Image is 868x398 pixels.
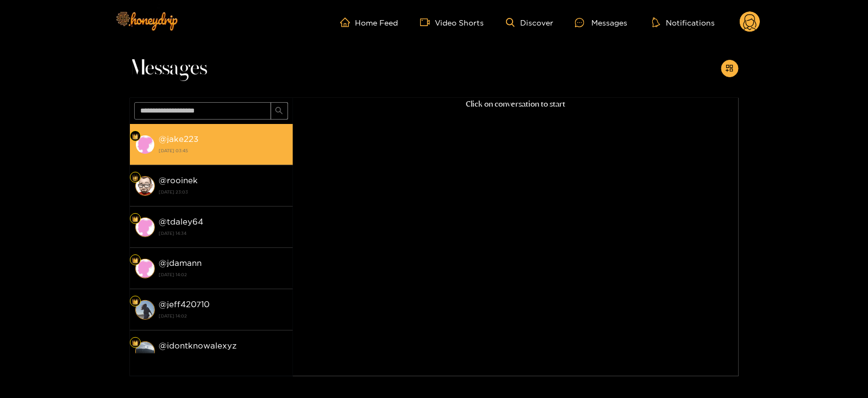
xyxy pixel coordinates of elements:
[420,17,435,27] span: video-camera
[340,17,355,27] span: home
[135,217,155,237] img: conversation
[132,257,139,264] img: Fan Level
[130,55,208,82] span: Messages
[159,187,288,197] strong: [DATE] 23:03
[135,341,155,361] img: conversation
[132,175,139,181] img: Fan Level
[159,300,210,309] strong: @ jeff420710
[132,340,139,346] img: Fan Level
[132,298,139,305] img: Fan Level
[649,17,718,28] button: Notifications
[159,311,288,321] strong: [DATE] 14:02
[575,16,627,29] div: Messages
[135,135,155,154] img: conversation
[159,134,199,144] strong: @ jake223
[159,258,202,268] strong: @ jdamann
[159,217,204,226] strong: @ tdaley64
[132,133,139,140] img: Fan Level
[159,270,288,279] strong: [DATE] 14:02
[159,146,288,156] strong: [DATE] 03:45
[159,228,288,238] strong: [DATE] 14:34
[132,216,139,222] img: Fan Level
[506,18,553,27] a: Discover
[135,259,155,278] img: conversation
[159,341,237,350] strong: @ idontknowalexyz
[275,107,283,116] span: search
[159,352,288,362] strong: [DATE] 14:02
[721,60,739,77] button: appstore-add
[159,176,198,185] strong: @ rooinek
[135,300,155,320] img: conversation
[135,176,155,196] img: conversation
[340,17,398,27] a: Home Feed
[726,64,734,73] span: appstore-add
[293,98,739,110] p: Click on conversation to start
[420,17,484,27] a: Video Shorts
[271,102,288,120] button: search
